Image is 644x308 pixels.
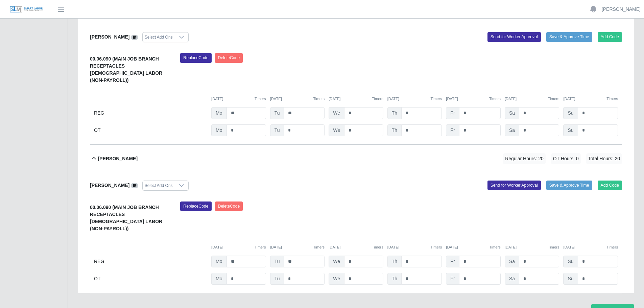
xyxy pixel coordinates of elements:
b: 00.06.090 (MAIN JOB BRANCH RECEPTACLES [DEMOGRAPHIC_DATA] LABOR (NON-PAYROLL)) [90,205,162,231]
a: View/Edit Notes [131,183,138,188]
button: Timers [431,244,442,250]
button: Timers [548,244,559,250]
div: OT [94,124,207,136]
div: Select Add Ons [143,181,175,190]
div: OT [94,273,207,285]
span: Sa [505,273,519,285]
span: Mo [211,273,226,285]
button: Timers [606,244,618,250]
span: We [329,124,344,136]
div: [DATE] [270,96,325,102]
span: Sa [505,256,519,267]
span: Fr [446,273,459,285]
button: Timers [372,244,383,250]
div: [DATE] [387,96,442,102]
span: Mo [211,256,226,267]
button: ReplaceCode [180,53,211,63]
button: Add Code [598,32,622,42]
div: [DATE] [563,96,618,102]
div: Select Add Ons [143,32,175,42]
button: Timers [606,96,618,102]
span: Sa [505,107,519,119]
span: Su [563,256,578,267]
button: Save & Approve Time [546,32,592,42]
button: DeleteCode [215,53,243,63]
div: REG [94,107,207,119]
span: Fr [446,124,459,136]
button: Timers [255,96,266,102]
div: [DATE] [505,244,559,250]
button: DeleteCode [215,202,243,211]
span: Regular Hours: 20 [503,153,546,164]
span: Th [387,256,402,267]
span: Tu [270,107,284,119]
div: [DATE] [329,96,383,102]
span: We [329,273,344,285]
span: Su [563,273,578,285]
div: [DATE] [446,96,501,102]
div: [DATE] [211,96,266,102]
button: [PERSON_NAME] Regular Hours: 20 OT Hours: 0 Total Hours: 20 [90,145,622,172]
div: [DATE] [505,96,559,102]
span: Sa [505,124,519,136]
button: Timers [489,96,501,102]
button: Timers [372,96,383,102]
button: Timers [313,244,325,250]
span: Tu [270,273,284,285]
button: Save & Approve Time [546,181,592,190]
button: Timers [489,244,501,250]
span: Su [563,107,578,119]
span: Fr [446,256,459,267]
div: [DATE] [211,244,266,250]
span: Su [563,124,578,136]
div: [DATE] [563,244,618,250]
button: Timers [548,96,559,102]
img: SLM Logo [9,6,43,13]
button: Add Code [598,181,622,190]
div: [DATE] [329,244,383,250]
button: Send for Worker Approval [487,32,541,42]
div: [DATE] [446,244,501,250]
span: Fr [446,107,459,119]
b: [PERSON_NAME] [90,34,129,40]
button: Timers [431,96,442,102]
span: Th [387,273,402,285]
a: [PERSON_NAME] [602,6,641,13]
span: Total Hours: 20 [586,153,622,164]
div: [DATE] [387,244,442,250]
div: [DATE] [270,244,325,250]
button: ReplaceCode [180,202,211,211]
button: Timers [313,96,325,102]
span: We [329,256,344,267]
b: [PERSON_NAME] [98,155,138,162]
a: View/Edit Notes [131,34,138,40]
button: Timers [255,244,266,250]
div: REG [94,256,207,267]
span: OT Hours: 0 [551,153,581,164]
span: Mo [211,107,226,119]
span: Th [387,124,402,136]
b: 00.06.090 (MAIN JOB BRANCH RECEPTACLES [DEMOGRAPHIC_DATA] LABOR (NON-PAYROLL)) [90,56,162,83]
span: We [329,107,344,119]
b: [PERSON_NAME] [90,183,129,188]
button: Send for Worker Approval [487,181,541,190]
span: Mo [211,124,226,136]
span: Th [387,107,402,119]
span: Tu [270,256,284,267]
span: Tu [270,124,284,136]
